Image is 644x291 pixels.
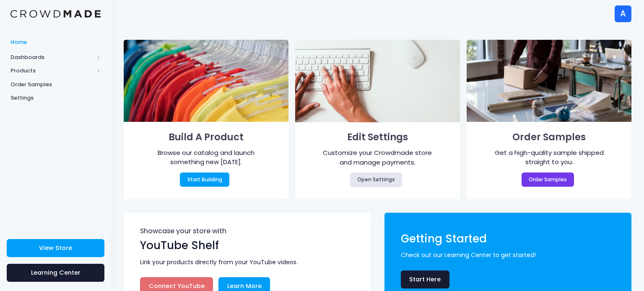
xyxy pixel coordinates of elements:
a: View Store [7,239,104,257]
div: Get a high-quality sample shipped straight to you. [493,148,605,167]
a: Start Building [180,173,229,187]
span: Order Samples [10,80,101,89]
a: Learning Center [7,264,104,282]
span: Getting Started [401,231,487,246]
img: Logo [10,10,101,18]
h1: Order Samples [479,129,619,146]
div: Customize your Crowdmade store and manage payments. [321,148,434,167]
span: Check out our Learning Center to get started! [401,251,619,260]
a: Start Here [401,270,449,288]
span: View Store [39,244,72,252]
span: Settings [10,94,101,102]
span: Showcase your store with [140,228,356,237]
span: Products [10,67,93,75]
span: Learning Center [31,268,80,277]
a: Open Settings [350,173,402,187]
span: Dashboards [10,53,93,62]
a: Order Samples [522,173,574,187]
div: Browse our catalog and launch something new [DATE]. [150,148,262,167]
span: Home [10,38,101,46]
h1: Build A Product [136,129,276,146]
span: Link your products directly from your YouTube videos. [140,258,358,267]
h1: Edit Settings [307,129,447,146]
span: YouTube Shelf [140,238,219,253]
div: A [615,5,631,22]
